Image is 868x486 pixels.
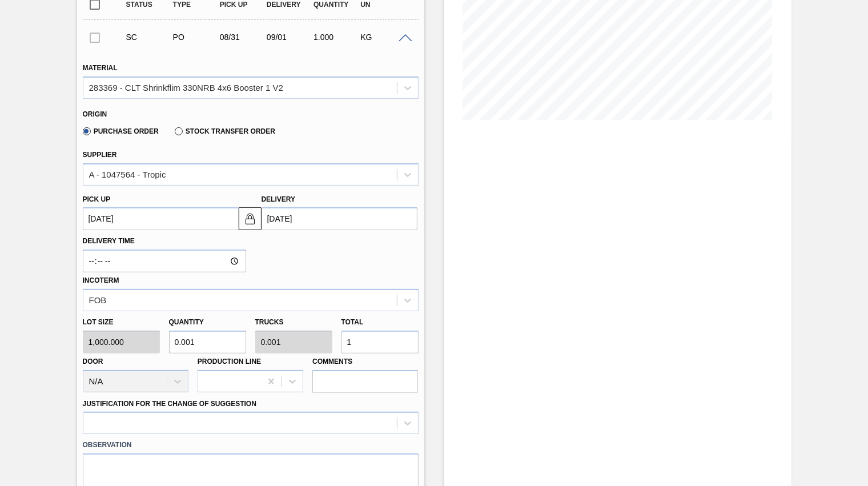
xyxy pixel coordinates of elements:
[89,83,283,93] div: 283369 - CLT Shrinkflim 330NRB 4x6 Booster 1 V2
[83,110,107,118] label: Origin
[83,437,419,453] label: Observation
[83,400,256,408] label: Justification for the Change of Suggestion
[175,127,275,135] label: Stock Transfer Order
[262,195,296,203] label: Delivery
[169,318,204,326] label: Quantity
[341,318,364,326] label: Total
[217,1,268,9] div: Pick up
[83,276,119,284] label: Incoterm
[312,354,418,370] label: Comments
[357,1,408,9] div: UN
[83,64,118,72] label: Material
[198,358,261,365] label: Production Line
[89,170,166,179] div: A - 1047564 - Tropic
[264,1,315,9] div: Delivery
[255,318,284,326] label: Trucks
[83,233,246,250] label: Delivery Time
[89,295,107,305] div: FOB
[170,33,221,42] div: Purchase order
[123,33,174,42] div: Suggestion Created
[83,207,239,230] input: mm/dd/yyyy
[83,151,117,159] label: Supplier
[264,33,315,42] div: 09/01/2025
[83,358,103,365] label: Door
[83,314,160,331] label: Lot size
[83,195,111,203] label: Pick up
[239,207,262,230] button: locked
[357,33,408,42] div: KG
[311,33,361,42] div: 1.000
[262,207,417,230] input: mm/dd/yyyy
[243,212,257,226] img: locked
[311,1,361,9] div: Quantity
[217,33,268,42] div: 08/31/2025
[170,1,221,9] div: Type
[83,127,159,135] label: Purchase Order
[123,1,174,9] div: Status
